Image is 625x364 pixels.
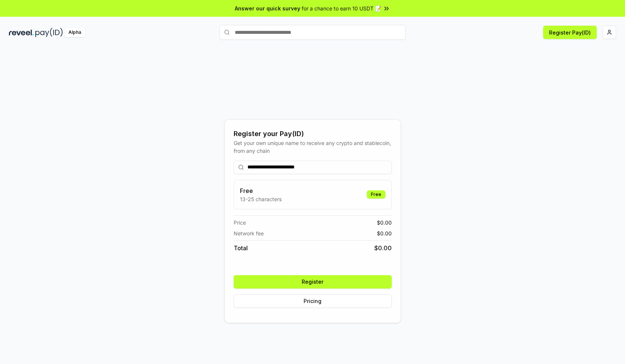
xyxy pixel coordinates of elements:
div: Register your Pay(ID) [234,129,392,139]
div: Free [367,190,385,199]
img: pay_id [35,28,63,37]
span: Answer our quick survey [235,4,300,12]
span: Network fee [234,229,264,237]
div: Alpha [64,28,85,37]
h3: Free [240,186,282,195]
div: Get your own unique name to receive any crypto and stablecoin, from any chain [234,139,392,155]
span: $ 0.00 [377,219,392,226]
span: $ 0.00 [377,229,392,237]
p: 13-25 characters [240,195,282,203]
button: Pricing [234,294,392,308]
span: Price [234,219,246,226]
button: Register [234,275,392,289]
button: Register Pay(ID) [543,26,597,39]
span: Total [234,244,248,252]
img: reveel_dark [9,28,34,37]
span: for a chance to earn 10 USDT 📝 [302,4,381,12]
span: $ 0.00 [374,244,392,252]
